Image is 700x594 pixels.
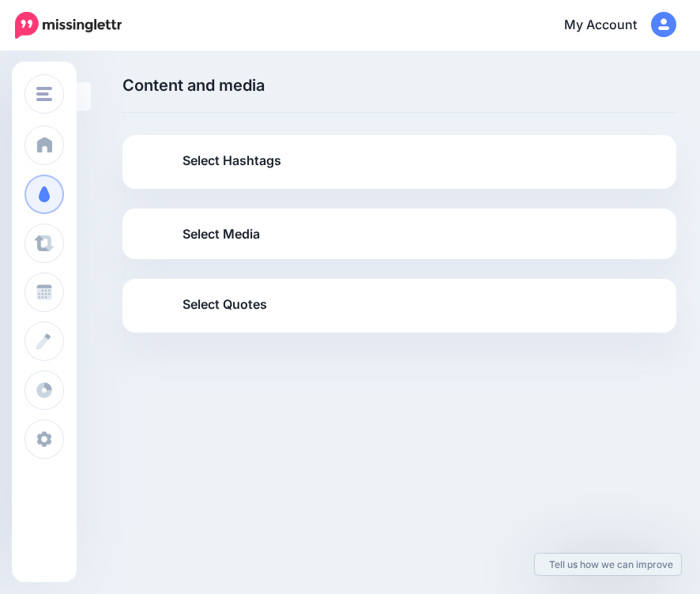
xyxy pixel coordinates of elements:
[183,224,260,245] span: Select Media
[15,12,122,39] img: Missinglettr
[535,554,681,575] a: Tell us how we can improve
[138,291,660,333] a: Select Quotes
[183,150,281,171] span: Select Hashtags
[138,221,660,246] a: Select Media
[138,148,660,189] a: Select Hashtags
[183,294,267,315] span: Select Quotes
[122,77,265,95] span: Content and media
[36,87,52,101] img: menu.png
[548,6,676,45] a: My Account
